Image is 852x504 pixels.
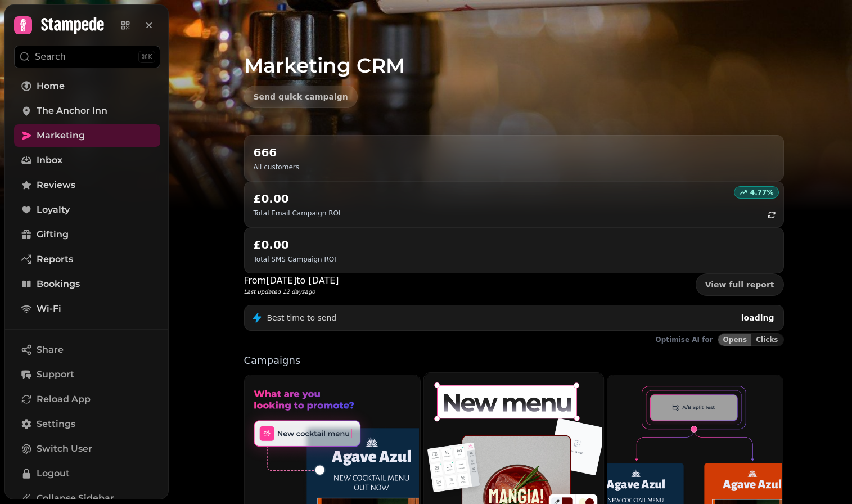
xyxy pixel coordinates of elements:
[14,298,160,320] a: Wi-Fi
[756,336,778,343] span: Clicks
[254,255,336,264] p: Total SMS Campaign ROI
[14,388,160,411] button: Reload App
[244,85,358,108] button: Send quick campaign
[37,368,74,381] span: Support
[254,237,336,253] h2: £0.00
[14,100,160,122] a: The Anchor Inn
[656,335,713,344] p: Optimise AI for
[37,79,65,93] span: Home
[37,203,70,217] span: Loyalty
[244,287,339,296] p: Last updated 12 days ago
[14,46,160,68] button: Search⌘K
[37,417,75,431] span: Settings
[244,274,339,287] p: From [DATE] to [DATE]
[14,273,160,295] a: Bookings
[37,129,85,142] span: Marketing
[37,228,69,241] span: Gifting
[254,191,341,206] h2: £0.00
[718,334,752,346] button: Opens
[14,75,160,97] a: Home
[14,223,160,246] a: Gifting
[14,438,160,460] button: Switch User
[37,104,107,118] span: The Anchor Inn
[14,124,160,147] a: Marketing
[741,313,774,322] span: loading
[254,93,348,101] span: Send quick campaign
[37,154,62,167] span: Inbox
[254,163,299,172] p: All customers
[37,393,91,406] span: Reload App
[37,302,61,316] span: Wi-Fi
[696,273,784,296] a: View full report
[35,50,66,64] p: Search
[138,51,155,63] div: ⌘K
[14,462,160,485] button: Logout
[14,363,160,386] button: Support
[14,149,160,172] a: Inbox
[254,209,341,218] p: Total Email Campaign ROI
[37,343,64,357] span: Share
[244,27,784,76] h1: Marketing CRM
[14,339,160,361] button: Share
[751,334,783,346] button: Clicks
[762,205,781,224] button: refresh
[37,467,70,480] span: Logout
[37,253,73,266] span: Reports
[723,336,747,343] span: Opens
[254,145,299,160] h2: 666
[14,413,160,435] a: Settings
[267,312,337,323] p: Best time to send
[14,174,160,196] a: Reviews
[14,199,160,221] a: Loyalty
[750,188,774,197] p: 4.77 %
[244,355,784,366] p: Campaigns
[14,248,160,271] a: Reports
[37,178,75,192] span: Reviews
[37,442,92,456] span: Switch User
[37,277,80,291] span: Bookings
